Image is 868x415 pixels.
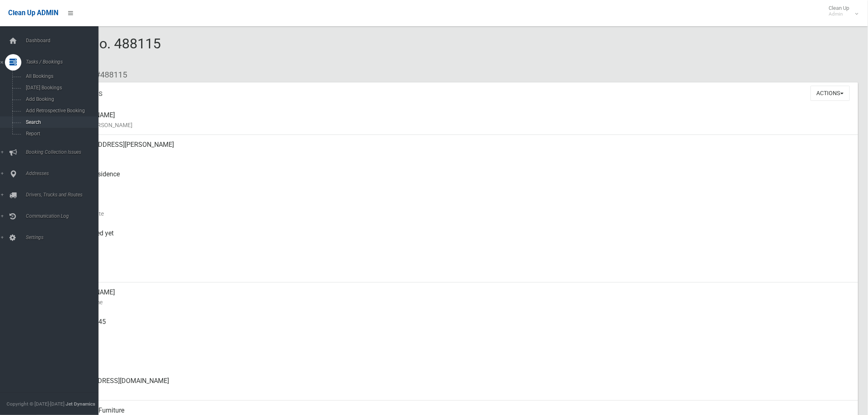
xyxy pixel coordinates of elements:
[66,342,852,371] div: None given
[23,213,105,219] span: Communication Log
[36,371,858,401] a: [EMAIL_ADDRESS][DOMAIN_NAME]Email
[66,179,852,189] small: Pickup Point
[66,135,852,164] div: [STREET_ADDRESS][PERSON_NAME]
[66,238,852,248] small: Collected At
[23,149,105,155] span: Booking Collection Issues
[66,297,852,307] small: Contact Name
[23,235,105,240] span: Settings
[825,5,858,17] span: Clean Up
[66,223,852,253] div: Not collected yet
[829,11,850,17] small: Admin
[66,150,852,160] small: Address
[66,105,852,135] div: [PERSON_NAME]
[23,131,98,137] span: Report
[23,171,105,176] span: Addresses
[36,35,161,67] span: Booking No. 488115
[66,371,852,401] div: [EMAIL_ADDRESS][DOMAIN_NAME]
[66,386,852,396] small: Email
[23,73,98,79] span: All Bookings
[66,401,95,407] strong: Jet Dynamics
[66,327,852,337] small: Mobile
[23,38,105,43] span: Dashboard
[7,401,64,407] span: Copyright © [DATE]-[DATE]
[811,86,850,101] button: Actions
[66,253,852,283] div: [DATE]
[23,108,98,114] span: Add Retrospective Booking
[23,119,98,125] span: Search
[23,59,105,65] span: Tasks / Bookings
[66,120,852,130] small: Name of [PERSON_NAME]
[23,192,105,198] span: Drivers, Trucks and Routes
[66,164,852,194] div: Front of Residence
[66,356,852,366] small: Landline
[8,9,58,17] span: Clean Up ADMIN
[66,194,852,223] div: [DATE]
[66,312,852,342] div: 0407 743 245
[23,85,98,91] span: [DATE] Bookings
[66,283,852,312] div: [PERSON_NAME]
[23,96,98,102] span: Add Booking
[66,209,852,219] small: Collection Date
[89,67,127,82] li: #488115
[66,268,852,278] small: Zone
